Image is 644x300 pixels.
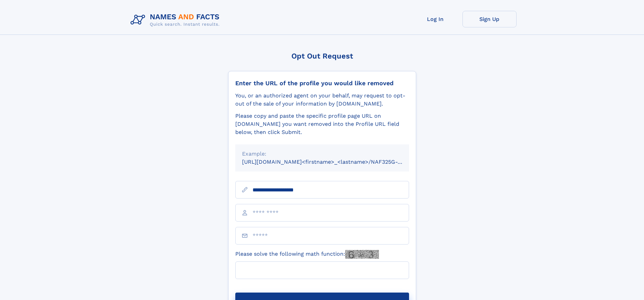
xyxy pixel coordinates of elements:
div: Please copy and paste the specific profile page URL on [DOMAIN_NAME] you want removed into the Pr... [235,112,409,136]
div: You, or an authorized agent on your behalf, may request to opt-out of the sale of your informatio... [235,92,409,108]
label: Please solve the following math function: [235,250,379,259]
a: Log In [408,11,462,27]
div: Example: [242,150,402,158]
div: Enter the URL of the profile you would like removed [235,79,409,87]
img: Logo Names and Facts [128,11,225,29]
div: Opt Out Request [228,52,416,60]
a: Sign Up [462,11,517,27]
small: [URL][DOMAIN_NAME]<firstname>_<lastname>/NAF325G-xxxxxxxx [242,159,422,165]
